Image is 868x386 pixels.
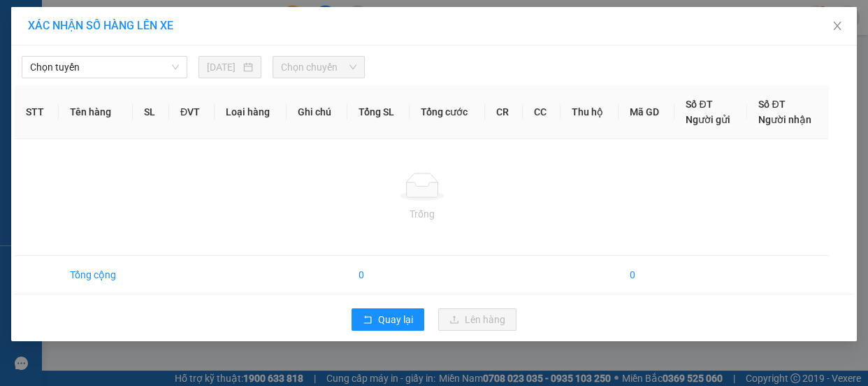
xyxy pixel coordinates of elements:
span: XÁC NHẬN SỐ HÀNG LÊN XE [28,19,173,32]
span: Chọn tuyến [30,57,179,78]
th: CC [523,85,560,139]
th: Tổng SL [347,85,410,139]
th: STT [15,85,59,139]
th: Ghi chú [287,85,347,139]
input: 13/08/2025 [207,59,240,75]
span: Người gửi [686,114,730,125]
th: SL [133,85,169,139]
span: Chọn chuyến [281,57,356,78]
td: 0 [347,256,410,294]
td: 0 [619,256,674,294]
span: rollback [363,315,372,326]
th: Tổng cước [410,85,484,139]
span: Số ĐT [758,99,785,110]
button: Close [818,7,857,46]
th: CR [485,85,523,139]
button: rollbackQuay lại [352,308,424,331]
span: close [832,20,843,31]
th: ĐVT [169,85,215,139]
span: Số ĐT [686,99,712,110]
button: uploadLên hàng [438,308,516,331]
th: Mã GD [619,85,674,139]
span: Quay lại [378,312,413,327]
th: Thu hộ [560,85,619,139]
th: Loại hàng [215,85,287,139]
span: Người nhận [758,114,811,125]
td: Tổng cộng [59,256,133,294]
div: Trống [26,206,818,222]
th: Tên hàng [59,85,133,139]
